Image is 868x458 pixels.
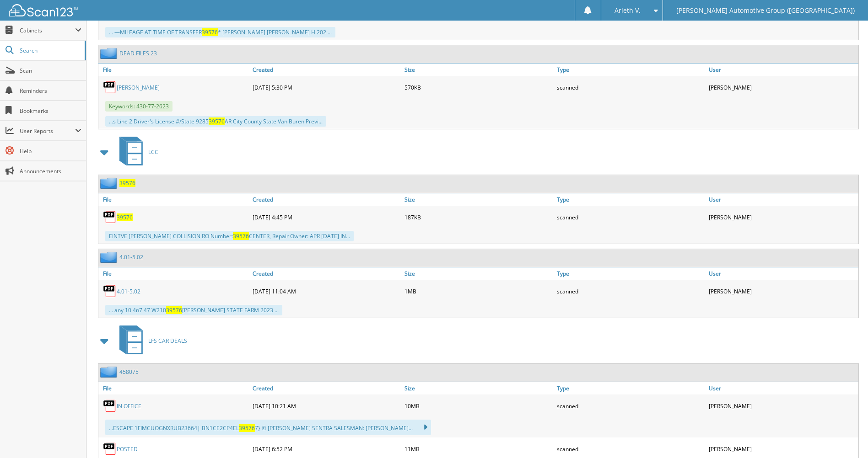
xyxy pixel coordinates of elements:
div: ...ESCAPE 1FIMCUOGNXRUB23664| BN1CE2CP4EL 7} © [PERSON_NAME] SENTRA SALESMAN: [PERSON_NAME]... [105,420,431,435]
span: User Reports [20,127,75,135]
a: IN OFFICE [117,402,141,410]
span: 39576 [239,424,255,432]
div: 187KB [402,208,554,226]
div: EINTVE [PERSON_NAME] COLLISION RO Number: CENTER, Repair Owner: APR [DATE] IN... [105,231,354,241]
img: folder2.png [100,366,119,378]
a: File [98,64,250,76]
a: Type [555,193,706,206]
img: scan123-logo-white.svg [9,4,78,16]
div: [PERSON_NAME] [706,78,858,96]
img: PDF.png [103,442,117,456]
div: 1MB [402,282,554,300]
span: Scan [20,67,81,75]
img: PDF.png [103,210,117,224]
a: Created [250,193,402,206]
a: [PERSON_NAME] [117,84,160,91]
a: Created [250,64,402,76]
span: Keywords: 430-77-2623 [105,101,173,112]
div: [DATE] 4:45 PM [250,208,402,226]
img: folder2.png [100,251,119,263]
span: Bookmarks [20,107,81,115]
span: Announcements [20,167,81,175]
div: 11MB [402,440,554,458]
img: folder2.png [100,177,119,189]
div: [PERSON_NAME] [706,208,858,226]
a: User [706,64,858,76]
div: [DATE] 10:21 AM [250,397,402,415]
div: 10MB [402,397,554,415]
img: PDF.png [103,80,117,94]
span: Search [20,47,80,54]
div: ...s Line 2 Driver's License #/State 9285 AR City County State Van Buren Previ... [105,116,326,127]
a: File [98,193,250,206]
div: scanned [555,78,706,96]
a: Type [555,267,706,280]
a: Size [402,267,554,280]
a: LFS CAR DEALS [114,323,187,359]
span: LCC [148,148,158,156]
a: Size [402,64,554,76]
span: LFS CAR DEALS [148,337,187,345]
span: 39576 [202,28,218,36]
div: scanned [555,440,706,458]
a: User [706,382,858,394]
a: 39576 [117,213,133,221]
img: PDF.png [103,399,117,413]
a: Created [250,267,402,280]
a: Created [250,382,402,394]
span: 39576 [166,306,182,314]
span: 39576 [233,232,249,240]
a: User [706,267,858,280]
div: [DATE] 5:30 PM [250,78,402,96]
a: POSTED [117,445,138,453]
div: ... —MILEAGE AT TIME OF TRANSFER * [PERSON_NAME] [PERSON_NAME] H 202 ... [105,27,335,37]
div: scanned [555,282,706,300]
div: [DATE] 11:04 AM [250,282,402,300]
div: [PERSON_NAME] [706,397,858,415]
span: Reminders [20,87,81,95]
a: Type [555,64,706,76]
a: 4.01-5.02 [117,288,140,295]
div: ... any 10 4n7 47 W210 [PERSON_NAME] STATE FARM 2023 ... [105,305,282,315]
div: scanned [555,208,706,226]
span: 39576 [209,117,225,125]
div: 570KB [402,78,554,96]
div: [DATE] 6:52 PM [250,440,402,458]
a: 39576 [119,179,135,187]
span: Help [20,147,81,155]
a: 4.01-5.02 [119,253,143,261]
div: [PERSON_NAME] [706,440,858,458]
div: scanned [555,397,706,415]
img: folder2.png [100,48,119,59]
a: Size [402,193,554,206]
img: PDF.png [103,284,117,298]
a: 458075 [119,368,139,376]
a: LCC [114,134,158,170]
span: Cabinets [20,27,75,34]
div: [PERSON_NAME] [706,282,858,300]
a: File [98,267,250,280]
a: DEAD FILES 23 [119,49,157,57]
a: Size [402,382,554,394]
a: File [98,382,250,394]
span: [PERSON_NAME] Automotive Group ([GEOGRAPHIC_DATA]) [676,8,855,13]
span: Arleth V. [615,8,641,13]
a: User [706,193,858,206]
a: Type [555,382,706,394]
